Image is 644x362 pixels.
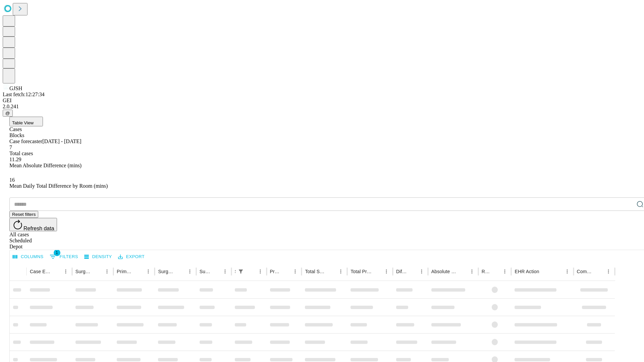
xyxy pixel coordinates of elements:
button: Show filters [48,251,80,262]
div: Comments [577,269,594,274]
div: Primary Service [117,269,133,274]
div: Predicted In Room Duration [270,269,281,274]
span: 16 [9,177,15,183]
button: Sort [52,267,61,276]
span: Last fetch: 12:27:34 [3,92,45,97]
span: 11.29 [9,157,21,162]
span: Case forecaster [9,138,42,144]
button: Menu [290,267,300,276]
div: Surgery Name [158,269,175,274]
button: @ [3,110,13,117]
span: [DATE] - [DATE] [42,138,81,144]
button: Sort [458,267,467,276]
div: 1 active filter [236,267,246,276]
div: Absolute Difference [431,269,457,274]
span: Reset filters [12,212,36,217]
button: Sort [211,267,220,276]
span: Table View [12,120,34,125]
button: Sort [491,267,500,276]
span: 1 [54,249,60,256]
span: GJSH [9,85,22,91]
div: EHR Action [515,269,539,274]
button: Sort [93,267,102,276]
button: Menu [185,267,195,276]
div: Resolved in EHR [482,269,490,274]
button: Sort [327,267,336,276]
button: Menu [467,267,477,276]
div: Total Scheduled Duration [305,269,326,274]
button: Menu [604,267,613,276]
button: Table View [9,117,43,126]
button: Menu [382,267,391,276]
button: Sort [134,267,144,276]
div: Scheduled In Room Duration [235,269,235,274]
button: Sort [540,267,549,276]
button: Density [83,252,114,262]
button: Menu [144,267,153,276]
button: Menu [220,267,230,276]
button: Select columns [11,252,45,262]
span: @ [5,111,10,116]
button: Menu [417,267,426,276]
button: Sort [281,267,290,276]
button: Sort [246,267,256,276]
button: Menu [500,267,509,276]
button: Export [116,252,146,262]
button: Menu [562,267,572,276]
div: Difference [396,269,407,274]
button: Menu [102,267,112,276]
span: 7 [9,144,12,150]
button: Menu [256,267,265,276]
button: Sort [408,267,417,276]
button: Sort [176,267,185,276]
button: Menu [336,267,345,276]
span: Mean Daily Total Difference by Room (mins) [9,183,108,189]
div: Surgeon Name [75,269,92,274]
div: Total Predicted Duration [351,269,372,274]
div: Case Epic Id [30,269,51,274]
div: Surgery Date [200,269,210,274]
button: Show filters [236,267,246,276]
span: Total cases [9,150,33,156]
button: Reset filters [9,211,38,218]
div: 2.0.241 [3,104,641,110]
button: Sort [594,267,604,276]
div: GEI [3,98,641,104]
span: Mean Absolute Difference (mins) [9,163,82,168]
button: Refresh data [9,218,57,231]
span: Refresh data [23,226,54,231]
button: Sort [372,267,382,276]
button: Menu [61,267,70,276]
